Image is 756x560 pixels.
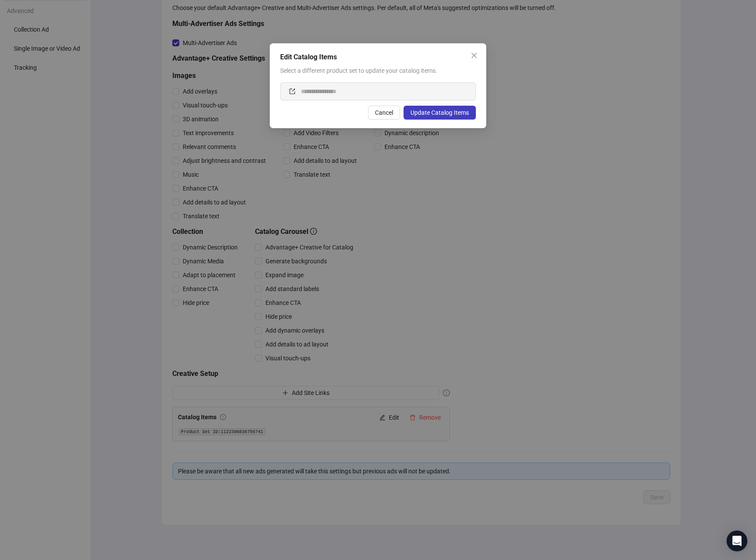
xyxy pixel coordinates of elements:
div: Open Intercom Messenger [727,531,747,551]
span: close [471,52,478,59]
span: Cancel [375,109,393,116]
button: Cancel [368,106,400,120]
button: Close [467,49,481,62]
button: Update Catalog Items [404,106,476,120]
span: Update Catalog Items [410,109,469,116]
span: export [289,88,295,94]
span: Select a different product set to update your catalog items. [280,67,437,74]
div: Edit Catalog Items [280,52,476,62]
